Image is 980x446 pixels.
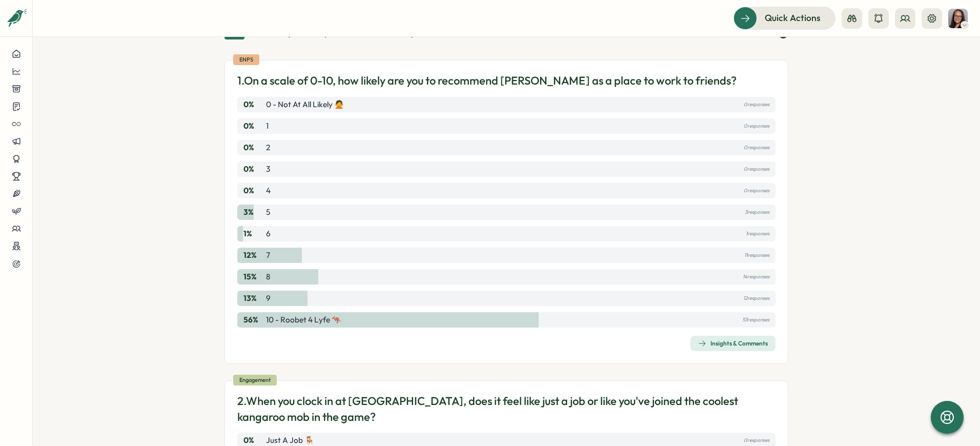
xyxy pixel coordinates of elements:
[243,185,264,196] p: 0 %
[266,293,271,304] p: 9
[266,142,270,153] p: 2
[746,228,769,239] p: 1 responses
[744,99,769,110] p: 0 responses
[698,339,768,348] div: Insights & Comments
[266,271,270,282] p: 8
[266,250,270,261] p: 7
[266,207,270,218] p: 5
[243,435,264,446] p: 0 %
[243,250,264,261] p: 12 %
[233,54,259,65] div: eNPS
[243,164,264,175] p: 0 %
[266,99,344,110] p: 0 - Not at all likely 🙅
[237,73,737,89] p: 1. On a scale of 0-10, how likely are you to recommend [PERSON_NAME] as a place to work to friends?
[744,250,769,261] p: 11 responses
[744,142,769,153] p: 0 responses
[948,9,968,28] img: Natasha Whittaker
[243,207,264,218] p: 3 %
[243,271,264,282] p: 15 %
[744,120,769,132] p: 0 responses
[743,293,769,304] p: 12 responses
[744,435,769,446] p: 0 responses
[742,314,769,326] p: 53 responses
[765,11,821,25] span: Quick Actions
[243,293,264,304] p: 13 %
[266,228,271,239] p: 6
[690,336,775,351] button: Insights & Comments
[266,185,271,196] p: 4
[237,393,775,425] p: 2. When you clock in at [GEOGRAPHIC_DATA], does it feel like just a job or like you've joined the...
[243,228,264,239] p: 1 %
[243,142,264,153] p: 0 %
[745,207,769,218] p: 3 responses
[744,164,769,175] p: 0 responses
[266,314,341,326] p: 10 - Roobet 4 Lyfe 🦘
[743,271,769,282] p: 14 responses
[266,120,269,132] p: 1
[243,314,264,326] p: 56 %
[744,185,769,196] p: 0 responses
[243,120,264,132] p: 0 %
[233,375,277,386] div: Engagement
[266,164,270,175] p: 3
[733,7,835,29] button: Quick Actions
[243,99,264,110] p: 0 %
[266,435,314,446] p: Just a job 🪑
